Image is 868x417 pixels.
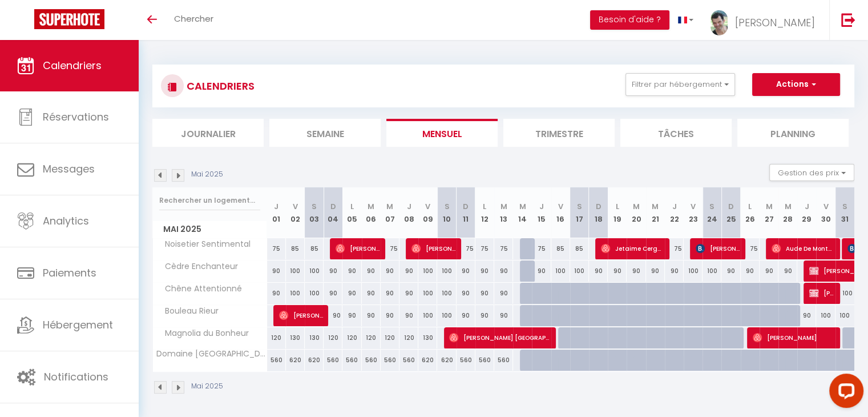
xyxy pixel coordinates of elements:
th: 12 [475,187,494,238]
span: Hébergement [43,318,113,332]
span: Chêne Attentionné [155,283,245,295]
abbr: D [596,201,601,212]
div: 90 [589,260,608,282]
div: 130 [305,327,324,348]
th: 02 [286,187,305,238]
div: 90 [778,260,797,282]
abbr: D [463,201,469,212]
div: 620 [305,350,324,371]
th: 01 [267,187,286,238]
div: 90 [342,260,361,282]
span: [PERSON_NAME] [735,15,815,30]
div: 560 [494,350,513,371]
p: Mai 2025 [191,169,223,180]
th: 06 [362,187,381,238]
abbr: D [330,201,336,212]
th: 26 [741,187,760,238]
th: 31 [835,187,854,238]
div: 90 [399,283,418,304]
abbr: M [519,201,526,212]
span: Analytics [43,214,89,228]
div: 90 [741,260,760,282]
span: Jetaime Cerge-Grant [601,238,664,259]
div: 560 [381,350,399,371]
li: Planning [737,119,849,147]
img: ... [710,10,728,35]
abbr: J [539,201,544,212]
span: [PERSON_NAME] [411,238,455,259]
div: 90 [532,260,551,282]
div: 100 [305,283,324,304]
div: 560 [324,350,342,371]
abbr: L [748,201,752,212]
div: 100 [286,283,305,304]
div: 75 [665,238,684,259]
div: 90 [475,305,494,326]
abbr: M [368,201,374,212]
abbr: S [577,201,582,212]
th: 24 [703,187,721,238]
th: 25 [721,187,740,238]
span: Notifications [44,370,108,384]
th: 20 [627,187,645,238]
div: 560 [475,350,494,371]
th: 28 [778,187,797,238]
th: 21 [646,187,665,238]
div: 90 [324,283,342,304]
div: 90 [646,260,665,282]
div: 90 [381,283,399,304]
div: 120 [362,327,381,348]
abbr: J [805,201,809,212]
div: 560 [457,350,475,371]
div: 90 [797,305,816,326]
th: 22 [665,187,684,238]
div: 75 [457,238,475,259]
abbr: L [483,201,486,212]
div: 100 [418,305,437,326]
button: Besoin d'aide ? [590,10,669,30]
abbr: M [633,201,640,212]
span: Noisetier Sentimental [155,238,253,251]
div: 90 [627,260,645,282]
abbr: S [444,201,449,212]
div: 75 [494,238,513,259]
iframe: LiveChat chat widget [820,369,868,417]
span: [PERSON_NAME] [GEOGRAPHIC_DATA] [449,327,550,348]
th: 16 [551,187,570,238]
li: Semaine [269,119,381,147]
abbr: D [728,201,734,212]
div: 100 [437,283,456,304]
abbr: L [350,201,354,212]
div: 120 [399,327,418,348]
span: Bouleau Rieur [155,305,221,318]
th: 30 [816,187,835,238]
li: Trimestre [503,119,615,147]
span: Domaine [GEOGRAPHIC_DATA] [155,350,269,358]
div: 130 [286,327,305,348]
div: 90 [457,283,475,304]
div: 90 [721,260,740,282]
div: 560 [267,350,286,371]
div: 75 [381,238,399,259]
abbr: M [765,201,772,212]
div: 100 [437,305,456,326]
div: 90 [457,260,475,282]
abbr: L [616,201,619,212]
div: 560 [399,350,418,371]
div: 90 [381,305,399,326]
div: 90 [494,260,513,282]
li: Journalier [152,119,264,147]
div: 90 [324,260,342,282]
img: logout [841,13,855,27]
span: Magnolia du Bonheur [155,327,252,340]
th: 11 [457,187,475,238]
li: Tâches [620,119,732,147]
div: 90 [342,283,361,304]
div: 100 [418,283,437,304]
span: Calendriers [43,58,102,73]
div: 120 [267,327,286,348]
th: 23 [684,187,703,238]
th: 10 [437,187,456,238]
span: Cèdre Enchanteur [155,260,241,273]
